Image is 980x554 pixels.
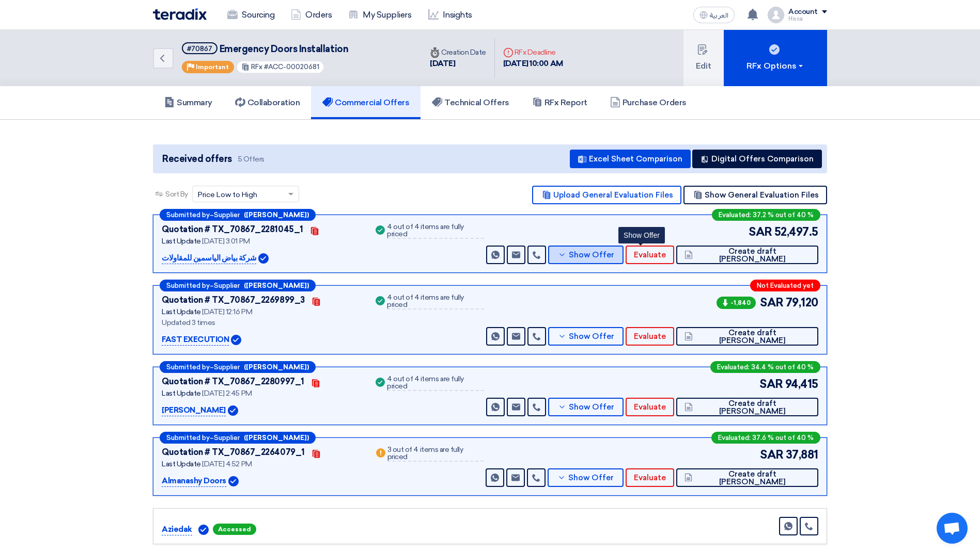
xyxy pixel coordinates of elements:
[224,86,312,119] a: Collaboration
[228,476,239,486] img: Verified Account
[548,327,624,346] button: Show Offer
[160,280,316,291] div: –
[768,7,784,23] img: profile_test.png
[162,307,201,316] span: Last Update
[503,58,563,70] div: [DATE] 10:00 AM
[162,376,304,388] div: Quotation # TX_70867_2280997_1
[626,468,674,487] button: Evaluate
[683,186,827,204] button: Show General Evaluation Files
[228,405,238,416] img: Verified Account
[569,251,614,259] span: Show Offer
[785,376,818,393] span: 94,415
[162,317,361,328] div: Updated 3 times
[182,42,348,55] h5: Emergency Doors Installation
[693,7,735,23] button: العربية
[532,97,587,108] h5: RFx Report
[196,63,229,71] span: Important
[213,524,256,535] span: Accessed
[387,446,484,462] div: 3 out of 4 items are fully priced
[162,475,226,487] p: Almanashy Doors
[235,97,300,108] h5: Collaboration
[165,189,188,200] span: Sort By
[710,361,820,373] div: Evaluated: 34.4 % out of 40 %
[724,30,827,86] button: RFx Options
[244,434,309,441] b: ([PERSON_NAME])
[160,361,316,373] div: –
[214,282,240,289] span: Supplier
[760,446,784,463] span: SAR
[430,47,486,58] div: Creation Date
[786,294,818,311] span: 79,120
[238,154,265,164] span: 5 Offers
[214,364,240,370] span: Supplier
[198,189,257,200] span: Price Low to High
[166,434,210,441] span: Submitted by
[153,8,207,20] img: Teradix logo
[198,525,209,535] img: Verified Account
[634,251,666,259] span: Evaluate
[432,97,509,108] h5: Technical Offers
[937,513,968,544] div: Open chat
[264,63,319,71] span: #ACC-00020681
[162,389,201,398] span: Last Update
[430,58,486,70] div: [DATE]
[569,403,614,411] span: Show Offer
[548,468,623,487] button: Show Offer
[548,398,624,416] button: Show Offer
[746,60,805,72] div: RFx Options
[231,335,241,345] img: Verified Account
[717,297,756,309] span: -1,840
[521,86,599,119] a: RFx Report
[202,307,252,316] span: [DATE] 12:16 PM
[626,327,674,346] button: Evaluate
[340,4,419,26] a: My Suppliers
[162,446,305,459] div: Quotation # TX_70867_2264079_1
[757,282,814,289] span: Not Evaluated yet
[387,223,484,239] div: 4 out of 4 items are fully priced
[503,47,563,58] div: RFx Deadline
[570,150,691,168] button: Excel Sheet Comparison
[634,474,666,482] span: Evaluate
[760,294,784,311] span: SAR
[695,329,810,345] span: Create draft [PERSON_NAME]
[788,8,818,17] div: Account
[788,16,827,22] div: Hissa
[710,12,728,19] span: العربية
[160,432,316,444] div: –
[214,211,240,218] span: Supplier
[683,30,724,86] button: Edit
[692,150,822,168] button: Digital Offers Comparison
[162,152,232,166] span: Received offers
[634,403,666,411] span: Evaluate
[759,376,783,393] span: SAR
[258,253,269,264] img: Verified Account
[160,209,316,221] div: –
[162,237,201,246] span: Last Update
[569,333,614,340] span: Show Offer
[220,43,349,55] span: Emergency Doors Installation
[162,252,256,265] p: شركة بياض الياسمين للمقاولات
[187,45,212,52] div: #70867
[244,364,309,370] b: ([PERSON_NAME])
[244,282,309,289] b: ([PERSON_NAME])
[676,327,818,346] button: Create draft [PERSON_NAME]
[676,246,818,264] button: Create draft [PERSON_NAME]
[166,364,210,370] span: Submitted by
[387,294,484,309] div: 4 out of 4 items are fully priced
[162,334,229,346] p: FAST EXECUTION
[166,211,210,218] span: Submitted by
[532,186,681,204] button: Upload General Evaluation Files
[162,294,305,306] div: Quotation # TX_70867_2269899_3
[162,524,192,536] p: Aziedak
[164,97,212,108] h5: Summary
[610,97,687,108] h5: Purchase Orders
[568,474,614,482] span: Show Offer
[202,389,252,398] span: [DATE] 2:45 PM
[548,246,624,264] button: Show Offer
[786,446,818,463] span: 37,881
[618,227,665,243] div: Show Offer
[162,460,201,468] span: Last Update
[695,470,810,486] span: Create draft [PERSON_NAME]
[219,4,283,26] a: Sourcing
[626,398,674,416] button: Evaluate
